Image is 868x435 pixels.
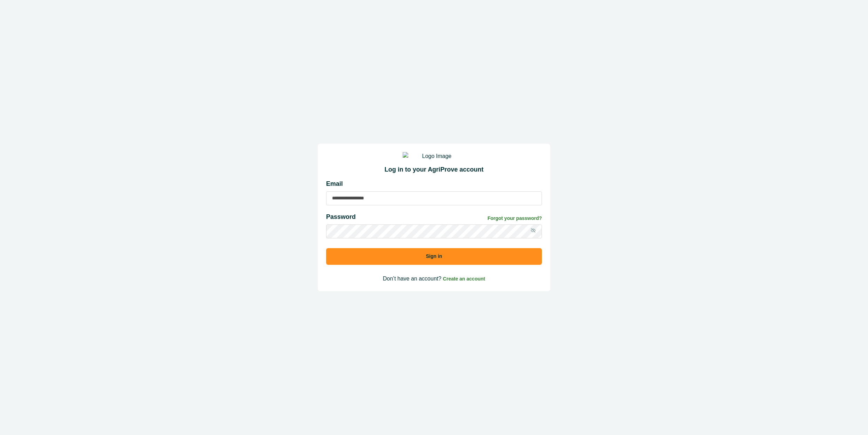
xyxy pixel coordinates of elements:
[326,179,542,189] p: Email
[443,276,485,282] a: Create an account
[488,215,542,222] a: Forgot your password?
[403,152,465,160] img: Logo Image
[326,166,542,174] h2: Log in to your AgriProve account
[326,212,356,222] p: Password
[326,248,542,265] button: Sign in
[326,275,542,283] p: Don’t have an account?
